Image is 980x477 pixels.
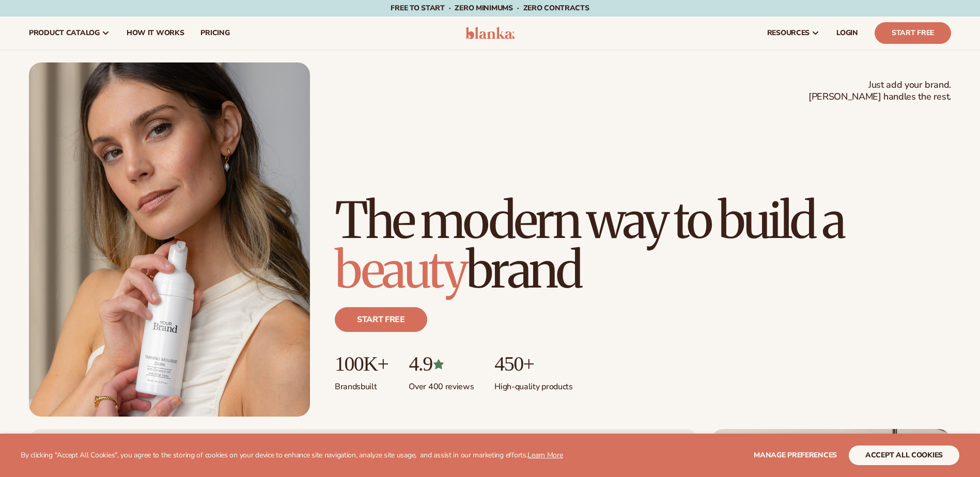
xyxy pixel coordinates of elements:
a: Start free [335,307,427,332]
span: product catalog [29,29,100,37]
a: Start Free [875,22,951,44]
img: Female holding tanning mousse. [29,62,310,417]
p: Brands built [335,375,388,392]
button: accept all cookies [849,446,959,465]
span: Free to start · ZERO minimums · ZERO contracts [391,3,589,13]
span: How It Works [127,29,184,37]
span: beauty [335,239,466,301]
p: Over 400 reviews [409,375,474,392]
p: 450+ [494,353,572,375]
h1: The modern way to build a brand [335,196,951,295]
a: LOGIN [828,17,866,50]
span: LOGIN [836,29,858,37]
span: Just add your brand. [PERSON_NAME] handles the rest. [808,79,951,103]
img: logo [465,27,515,39]
p: 4.9 [409,353,474,375]
p: 100K+ [335,353,388,375]
span: Manage preferences [754,450,837,460]
a: product catalog [21,17,118,50]
span: resources [767,29,810,37]
a: How It Works [118,17,193,50]
button: Manage preferences [754,446,837,465]
a: pricing [192,17,238,50]
p: High-quality products [494,375,572,392]
a: Learn More [527,450,563,460]
a: resources [759,17,828,50]
p: By clicking "Accept All Cookies", you agree to the storing of cookies on your device to enhance s... [21,451,563,460]
span: pricing [200,29,229,37]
